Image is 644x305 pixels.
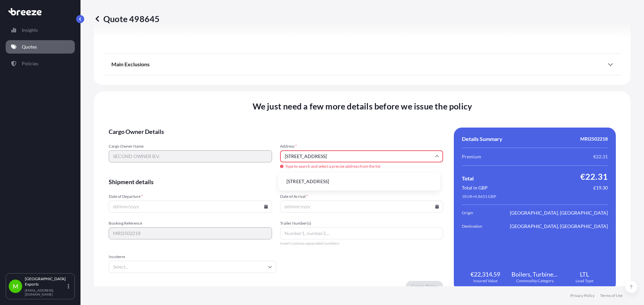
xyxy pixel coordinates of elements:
span: M [13,283,18,290]
span: Origin [462,210,499,216]
a: Terms of Use [600,293,623,298]
span: Insert comma-separated numbers [280,241,443,246]
p: Quotes [22,44,37,50]
p: Insights [22,27,38,33]
input: Your internal reference [109,227,272,239]
p: Quote 498645 [94,13,160,24]
span: Date of Departure [109,194,272,199]
span: £19.30 [593,184,608,191]
span: LTL [580,270,589,278]
span: Details Summary [462,136,502,142]
a: Policies [6,57,75,70]
span: Total [462,175,474,182]
span: Commodity Category [516,278,554,284]
a: Quotes [6,40,75,54]
a: Insights [6,23,75,37]
a: Privacy Policy [570,293,595,298]
input: Number1, number2,... [280,227,443,239]
span: Incoterm [109,254,276,259]
span: Load Type [576,278,593,284]
span: Cargo Owner Details [109,128,443,136]
span: Booking Reference [109,221,272,226]
span: Main Exclusions [111,61,150,68]
p: Create Policy [411,283,438,290]
span: Cargo Owner Name [109,144,272,149]
input: dd/mm/yyyy [109,201,272,213]
span: Trailer Number(s) [280,221,443,226]
p: [EMAIL_ADDRESS][DOMAIN_NAME] [25,288,66,296]
span: Premium [462,153,481,160]
span: Insured Value [473,278,497,284]
p: [GEOGRAPHIC_DATA] Exports [25,276,66,287]
span: €22.31 [580,171,608,182]
span: Total in GBP [462,184,488,191]
span: MRI2502218 [580,136,608,142]
input: Select... [109,261,276,273]
span: [GEOGRAPHIC_DATA], [GEOGRAPHIC_DATA] [510,223,608,230]
p: Policies [22,60,38,67]
span: We just need a few more details before we issue the policy [253,101,472,111]
span: Type to search and select a precise address from the list [280,164,443,169]
span: Address [280,144,443,149]
span: €22.31 [593,153,608,160]
span: [GEOGRAPHIC_DATA], [GEOGRAPHIC_DATA] [510,210,608,216]
span: Destination [462,223,499,230]
span: Shipment details [109,178,443,186]
span: €22,314.59 [471,270,500,278]
span: Boilers, Turbines, Industrial Machinery and Mechanical Appliances [512,270,558,278]
button: Create Policy [406,281,443,292]
input: Cargo owner address [280,150,443,162]
span: Date of Arrival [280,194,443,199]
li: [STREET_ADDRESS] [281,175,437,188]
span: 1 EUR = 0.8651 GBP [462,194,496,199]
div: Main Exclusions [111,56,613,72]
input: dd/mm/yyyy [280,201,443,213]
